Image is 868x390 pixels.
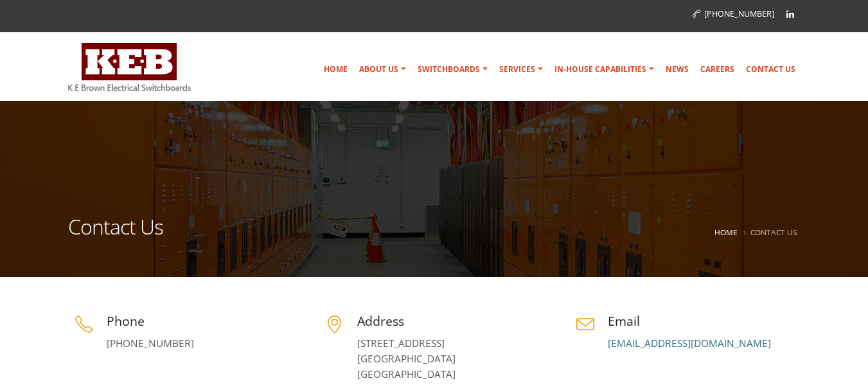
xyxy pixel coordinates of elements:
[660,57,694,82] a: News
[107,337,194,350] a: [PHONE_NUMBER]
[354,57,411,82] a: About Us
[107,312,299,330] h4: Phone
[608,337,771,350] a: [EMAIL_ADDRESS][DOMAIN_NAME]
[781,4,800,24] a: Linkedin
[549,57,659,82] a: In-house Capabilities
[412,57,493,82] a: Switchboards
[741,57,801,82] a: Contact Us
[693,8,774,19] a: [PHONE_NUMBER]
[68,217,163,253] h1: Contact Us
[319,57,353,82] a: Home
[695,57,740,82] a: Careers
[740,224,797,240] li: Contact Us
[68,43,191,91] img: K E Brown Electrical Switchboards
[608,312,801,330] h4: Email
[357,312,550,330] h4: Address
[714,227,738,237] a: Home
[357,337,456,381] a: [STREET_ADDRESS][GEOGRAPHIC_DATA][GEOGRAPHIC_DATA]
[494,57,548,82] a: Services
